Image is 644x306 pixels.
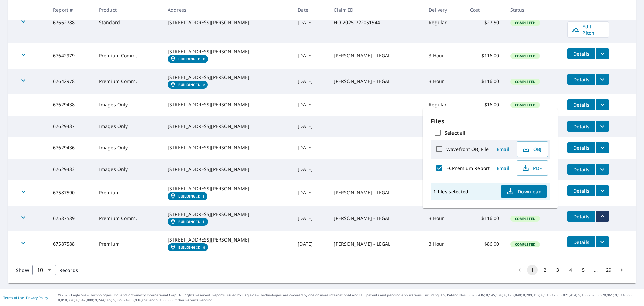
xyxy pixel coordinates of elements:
[492,163,514,173] button: Email
[540,265,550,275] button: Go to page 2
[567,185,595,196] button: detailsBtn-67587590
[567,121,595,132] button: detailsBtn-67629437
[292,180,328,206] td: [DATE]
[168,48,287,55] div: [STREET_ADDRESS][PERSON_NAME]
[423,231,465,257] td: 3 Hour
[328,231,423,257] td: [PERSON_NAME] - LEGAL
[48,231,94,257] td: 67587588
[168,19,287,26] div: [STREET_ADDRESS][PERSON_NAME]
[48,69,94,94] td: 67642978
[572,23,605,36] span: Edit Pitch
[595,99,609,110] button: filesDropdownBtn-67629438
[513,265,628,275] nav: pagination navigation
[178,245,200,249] em: Building ID
[571,213,591,220] span: Details
[168,55,208,63] a: Building IDB
[292,69,328,94] td: [DATE]
[48,2,94,43] td: 67662788
[94,206,162,231] td: Premium Comm.
[567,164,595,175] button: detailsBtn-67629433
[48,137,94,159] td: 67629436
[292,231,328,257] td: [DATE]
[168,185,287,192] div: [STREET_ADDRESS][PERSON_NAME]
[168,81,208,89] a: Building IDA
[168,243,208,251] a: Building IDG
[492,144,514,155] button: Email
[446,146,489,152] label: Wavefront OBJ File
[423,69,465,94] td: 3 Hour
[328,43,423,69] td: [PERSON_NAME] - LEGAL
[431,117,550,126] p: Files
[328,69,423,94] td: [PERSON_NAME] - LEGAL
[495,165,511,171] span: Email
[328,206,423,231] td: [PERSON_NAME] - LEGAL
[571,123,591,130] span: Details
[517,141,548,157] button: OBJ
[94,137,162,159] td: Images Only
[423,94,465,116] td: Regular
[48,116,94,137] td: 67629437
[328,180,423,206] td: [PERSON_NAME] - LEGAL
[292,43,328,69] td: [DATE]
[3,295,24,300] a: Terms of Use
[511,79,539,84] span: Completed
[32,265,56,275] div: Show 10 records
[495,146,511,152] span: Email
[511,20,539,25] span: Completed
[567,211,595,222] button: detailsBtn-67587589
[178,83,200,87] em: Building ID
[465,206,505,231] td: $116.00
[511,216,539,221] span: Completed
[595,164,609,175] button: filesDropdownBtn-67629433
[565,265,576,275] button: Go to page 4
[465,2,505,43] td: $27.50
[511,54,539,58] span: Completed
[168,192,207,200] a: Building IDF
[292,2,328,43] td: [DATE]
[292,94,328,116] td: [DATE]
[3,296,48,300] p: |
[446,165,490,171] label: ECPremium Report
[506,187,542,195] span: Download
[595,74,609,85] button: filesDropdownBtn-67642978
[578,265,589,275] button: Go to page 5
[168,101,287,108] div: [STREET_ADDRESS][PERSON_NAME]
[292,137,328,159] td: [DATE]
[423,43,465,69] td: 3 Hour
[178,220,200,224] em: Building ID
[26,295,48,300] a: Privacy Policy
[168,218,208,226] a: Building IDH
[591,267,601,273] div: …
[94,116,162,137] td: Images Only
[567,21,609,38] a: Edit Pitch
[595,236,609,247] button: filesDropdownBtn-67587588
[59,267,78,273] span: Records
[567,142,595,153] button: detailsBtn-67629436
[595,48,609,59] button: filesDropdownBtn-67642979
[48,159,94,180] td: 67629433
[517,160,548,176] button: PDF
[595,211,609,222] button: filesDropdownBtn-67587589
[567,48,595,59] button: detailsBtn-67642979
[94,2,162,43] td: Standard
[168,123,287,130] div: [STREET_ADDRESS][PERSON_NAME]
[571,166,591,173] span: Details
[94,159,162,180] td: Images Only
[423,206,465,231] td: 3 Hour
[511,103,539,107] span: Completed
[501,185,547,198] button: Download
[328,2,423,43] td: HO-2025-722051544
[595,142,609,153] button: filesDropdownBtn-67629436
[178,57,200,61] em: Building ID
[168,144,287,151] div: [STREET_ADDRESS][PERSON_NAME]
[94,231,162,257] td: Premium
[168,211,287,218] div: [STREET_ADDRESS][PERSON_NAME]
[571,145,591,151] span: Details
[168,166,287,173] div: [STREET_ADDRESS][PERSON_NAME]
[567,74,595,85] button: detailsBtn-67642978
[465,231,505,257] td: $86.00
[595,185,609,196] button: filesDropdownBtn-67587590
[48,43,94,69] td: 67642979
[603,265,614,275] button: Go to page 29
[445,130,465,136] label: Select all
